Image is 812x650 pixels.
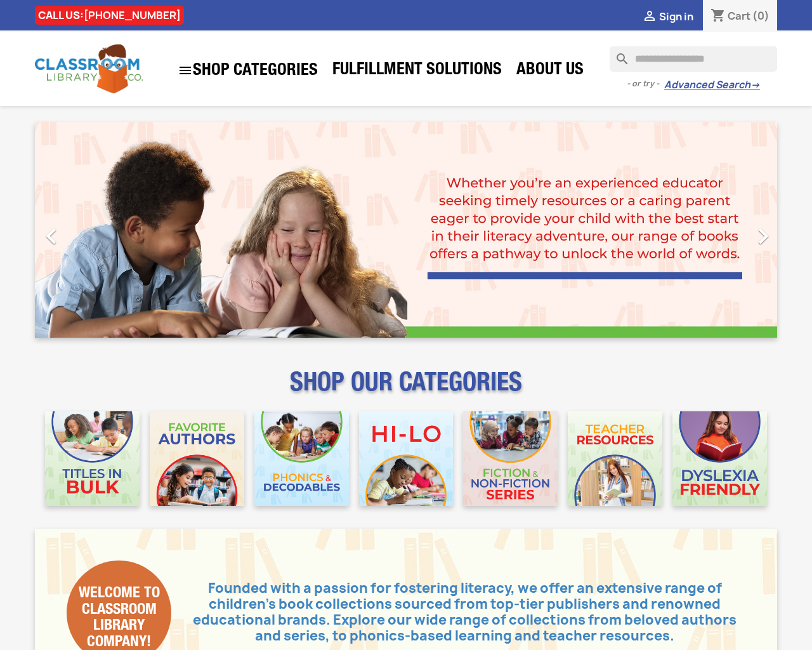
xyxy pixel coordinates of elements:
[710,9,726,24] i: shopping_cart
[359,411,454,506] img: CLC_HiLo_Mobile.jpg
[642,10,657,25] i: 
[666,122,778,338] a: Next
[747,220,779,252] i: 
[36,220,67,252] i: 
[750,79,760,91] span: →
[728,9,750,23] span: Cart
[610,46,777,72] input: Search
[664,79,760,91] a: Advanced Search→
[171,581,745,644] p: Founded with a passion for fostering literacy, we offer an extensive range of children's book col...
[326,58,508,84] a: Fulfillment Solutions
[35,122,777,338] ul: Carousel container
[610,46,625,62] i: search
[463,411,558,506] img: CLC_Fiction_Nonfiction_Mobile.jpg
[178,63,193,78] i: 
[35,122,147,338] a: Previous
[510,58,590,84] a: About Us
[150,411,244,506] img: CLC_Favorite_Authors_Mobile.jpg
[35,44,143,93] img: Classroom Library Company
[84,8,181,22] a: [PHONE_NUMBER]
[254,411,349,506] img: CLC_Phonics_And_Decodables_Mobile.jpg
[642,10,693,23] a:  Sign in
[659,10,693,23] span: Sign in
[752,9,769,23] span: (0)
[672,411,767,506] img: CLC_Dyslexia_Mobile.jpg
[45,411,140,506] img: CLC_Bulk_Mobile.jpg
[171,56,324,84] a: SHOP CATEGORIES
[35,6,184,25] div: CALL US:
[35,378,777,401] p: SHOP OUR CATEGORIES
[568,411,662,506] img: CLC_Teacher_Resources_Mobile.jpg
[627,77,664,90] span: - or try -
